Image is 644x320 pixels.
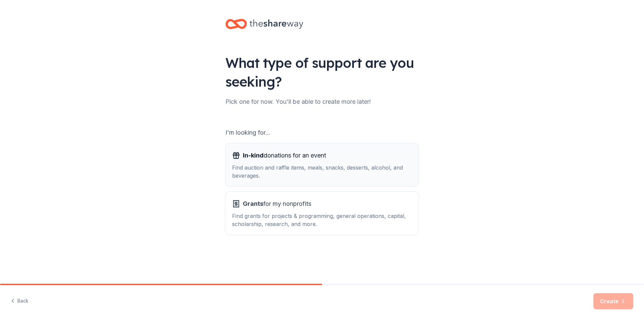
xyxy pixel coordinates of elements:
[225,143,419,186] button: In-kinddonations for an eventFind auction and raffle items, meals, snacks, desserts, alcohol, and...
[225,192,419,235] button: Grantsfor my nonprofitsFind grants for projects & programming, general operations, capital, schol...
[243,150,326,161] span: donations for an event
[243,152,264,159] span: In-kind
[243,198,311,209] span: for my nonprofits
[225,96,419,107] div: Pick one for now. You'll be able to create more later!
[225,127,419,138] div: I'm looking for...
[11,294,29,308] button: Back
[232,164,412,180] div: Find auction and raffle items, meals, snacks, desserts, alcohol, and beverages.
[243,200,263,207] span: Grants
[232,212,412,228] div: Find grants for projects & programming, general operations, capital, scholarship, research, and m...
[225,53,419,91] div: What type of support are you seeking?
